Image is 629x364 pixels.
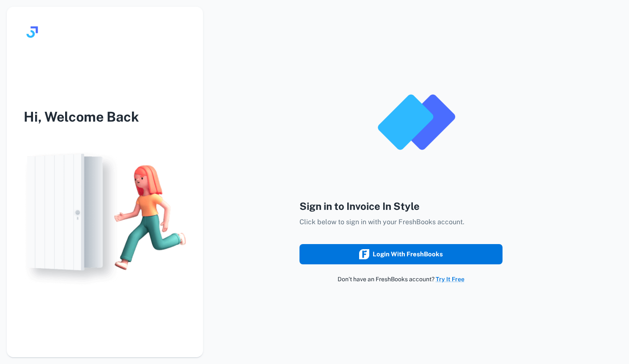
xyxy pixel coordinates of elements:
div: Login with FreshBooks [359,249,443,260]
img: login [7,144,203,291]
h4: Sign in to Invoice In Style [299,198,503,214]
p: Click below to sign in with your FreshBooks account. [299,217,503,227]
h3: Hi, Welcome Back [7,107,203,127]
button: Login with FreshBooks [299,244,503,264]
a: Try It Free [436,276,464,283]
p: Don’t have an FreshBooks account? [299,274,503,284]
img: logo.svg [24,24,41,41]
img: logo_invoice_in_style_app.png [374,80,459,165]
